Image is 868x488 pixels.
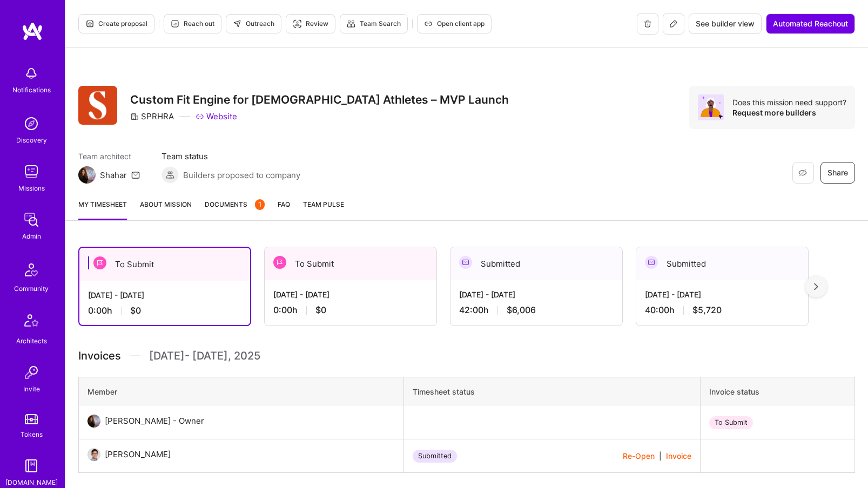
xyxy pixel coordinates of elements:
button: Team Search [340,14,408,33]
i: icon Mail [131,171,140,179]
span: Invoices [78,348,121,364]
div: Architects [16,335,47,347]
a: Documents1 [205,199,265,220]
span: Review [293,19,328,29]
img: Avatar [698,94,724,120]
img: Company Logo [78,86,117,125]
img: To Submit [93,256,106,269]
img: Builders proposed to company [162,166,179,184]
button: Reach out [164,14,221,33]
div: [DATE] - [DATE] [459,289,614,300]
img: right [814,283,818,290]
button: See builder view [689,13,762,34]
img: To Submit [273,256,286,269]
h3: Custom Fit Engine for [DEMOGRAPHIC_DATA] Athletes – MVP Launch [130,93,509,106]
div: To Submit [709,416,753,429]
div: [DATE] - [DATE] [273,289,428,300]
button: Re-Open [623,450,655,462]
a: FAQ [278,199,290,220]
a: Website [196,111,237,122]
div: [PERSON_NAME] [105,448,171,461]
th: Invoice status [700,377,854,406]
th: Member [79,377,404,406]
i: icon EyeClosed [798,168,807,177]
div: To Submit [79,248,250,281]
span: $0 [315,304,326,316]
div: Submitted [450,247,622,280]
img: bell [21,63,42,84]
div: Request more builders [732,107,846,118]
div: Submitted [413,450,457,463]
button: Review [286,14,335,33]
div: | [623,450,691,462]
div: 1 [255,199,265,210]
div: 40:00 h [645,304,799,316]
span: Team Pulse [303,200,344,208]
button: Invoice [666,450,691,462]
button: Open client app [417,14,492,33]
img: logo [22,22,43,41]
span: $0 [130,305,141,316]
span: Documents [205,199,265,210]
button: Outreach [226,14,281,33]
img: discovery [21,113,42,134]
span: $5,720 [692,304,722,316]
span: [DATE] - [DATE] , 2025 [149,348,260,364]
span: $6,006 [507,304,536,316]
span: Team status [162,151,300,162]
div: 0:00 h [88,305,241,316]
img: admin teamwork [21,209,42,231]
div: Does this mission need support? [732,97,846,107]
img: Architects [18,309,44,335]
div: Tokens [21,429,43,440]
span: Automated Reachout [773,18,848,29]
div: [DOMAIN_NAME] [5,477,58,488]
div: [PERSON_NAME] - Owner [105,415,204,428]
img: Submitted [645,256,658,269]
img: User Avatar [88,415,100,428]
img: Invite [21,362,42,383]
div: Community [14,283,49,294]
div: 0:00 h [273,304,428,316]
div: [DATE] - [DATE] [645,289,799,300]
img: Community [18,257,44,283]
span: Reach out [171,19,214,29]
img: guide book [21,455,42,477]
a: My timesheet [78,199,127,220]
div: 42:00 h [459,304,614,316]
span: Builders proposed to company [183,170,300,181]
i: icon Proposal [85,19,94,28]
div: Missions [18,182,45,194]
div: Invite [23,383,40,395]
img: Divider [130,348,140,364]
div: Admin [22,231,41,242]
th: Timesheet status [403,377,700,406]
span: Team architect [78,151,140,162]
img: teamwork [21,161,42,182]
img: Submitted [459,256,472,269]
div: Notifications [12,84,51,96]
div: Submitted [636,247,808,280]
button: Create proposal [78,14,154,33]
i: icon CompanyGray [130,112,139,121]
span: Open client app [424,19,485,29]
div: [DATE] - [DATE] [88,289,241,301]
span: See builder view [696,18,755,29]
img: tokens [25,414,38,424]
i: icon Targeter [293,19,301,28]
button: Share [820,162,855,184]
div: SPRHRA [130,111,174,122]
span: Create proposal [85,19,147,29]
span: Outreach [233,19,274,29]
img: Team Architect [78,166,96,184]
span: Share [827,167,848,178]
a: About Mission [140,199,192,220]
img: User Avatar [88,448,100,461]
button: Automated Reachout [766,13,855,34]
div: Discovery [16,134,47,146]
span: Team Search [347,19,401,29]
div: Shahar [100,170,127,181]
div: To Submit [265,247,436,280]
a: Team Pulse [303,199,344,220]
